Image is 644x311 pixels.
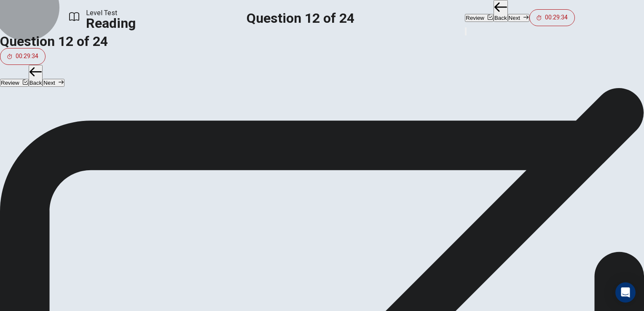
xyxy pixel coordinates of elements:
[43,79,64,87] button: Next
[545,14,568,21] span: 00:29:34
[29,65,43,87] button: Back
[529,9,575,26] button: 00:29:34
[16,53,38,60] span: 00:29:34
[86,18,136,28] h1: Reading
[465,14,494,22] button: Review
[508,14,529,22] button: Next
[247,13,354,23] h1: Question 12 of 24
[86,8,136,18] span: Level Test
[615,282,636,303] div: Open Intercom Messenger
